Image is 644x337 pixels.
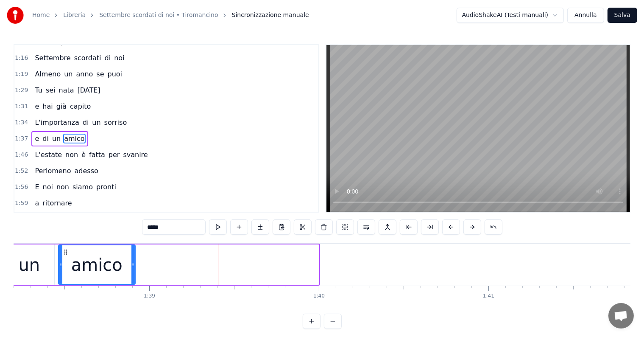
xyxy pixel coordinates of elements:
[122,150,148,160] span: svanire
[34,53,71,63] span: Settembre
[32,11,309,20] nav: breadcrumb
[71,252,123,278] div: amico
[63,134,85,143] span: amico
[34,118,80,127] span: L'importanza
[7,7,24,24] img: youka
[51,134,61,143] span: un
[34,150,63,160] span: L'estate
[18,252,40,278] div: un
[63,69,73,79] span: un
[313,293,325,300] div: 1:40
[81,150,86,160] span: è
[15,54,28,62] span: 1:16
[42,198,72,208] span: ritornare
[113,53,125,63] span: noi
[15,167,28,175] span: 1:52
[69,101,92,111] span: capito
[95,182,117,192] span: pronti
[56,182,70,192] span: non
[42,101,53,111] span: hai
[91,118,101,127] span: un
[74,166,99,176] span: adesso
[608,303,634,329] div: Aprire la chat
[15,183,28,191] span: 1:56
[34,166,72,176] span: Perlomeno
[45,85,56,95] span: sei
[77,85,101,95] span: [DATE]
[56,101,67,111] span: già
[15,86,28,95] span: 1:29
[483,293,494,300] div: 1:41
[34,85,43,95] span: Tu
[232,11,309,20] span: Sincronizzazione manuale
[103,118,128,127] span: sorriso
[34,198,40,208] span: a
[63,11,86,20] a: Libreria
[15,151,28,159] span: 1:46
[107,69,123,79] span: puoi
[34,101,40,111] span: e
[15,199,28,208] span: 1:59
[144,293,155,300] div: 1:39
[15,135,28,143] span: 1:37
[108,150,121,160] span: per
[64,150,79,160] span: non
[104,53,112,63] span: di
[82,118,90,127] span: di
[73,53,102,63] span: scordati
[34,69,61,79] span: Almeno
[608,8,637,23] button: Salva
[15,102,28,111] span: 1:31
[58,85,75,95] span: nata
[72,182,94,192] span: siamo
[34,134,40,143] span: e
[567,8,604,23] button: Annulla
[15,118,28,127] span: 1:34
[32,11,50,20] a: Home
[42,182,54,192] span: noi
[15,70,28,79] span: 1:19
[75,69,94,79] span: anno
[99,11,218,20] a: Settembre scordati di noi • Tiromancino
[34,182,40,192] span: E
[95,69,105,79] span: se
[88,150,106,160] span: fatta
[42,134,50,143] span: di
